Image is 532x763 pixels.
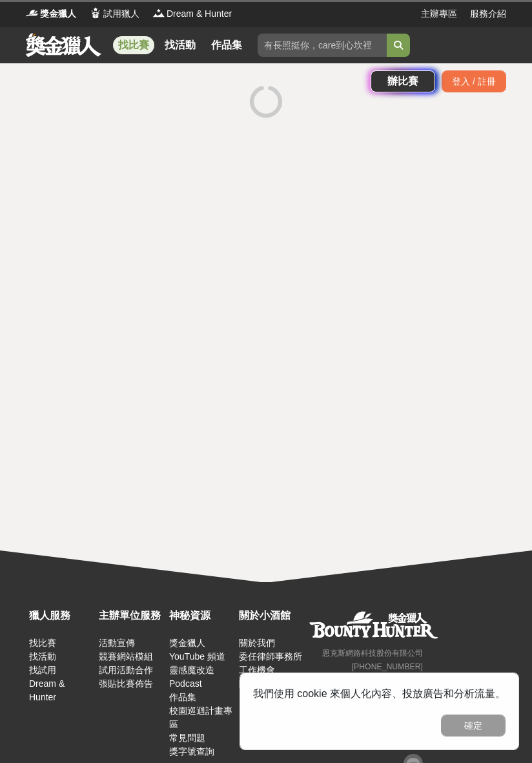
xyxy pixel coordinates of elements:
[169,692,196,702] a: 作品集
[113,36,154,54] a: 找比賽
[99,665,153,675] a: 試用活動合作
[29,665,56,675] a: 找試用
[258,34,387,57] input: 有長照挺你，care到心坎裡！青春出手，拍出照顧 影音徵件活動
[352,662,423,671] small: [PHONE_NUMBER]
[169,746,214,757] a: 獎字號查詢
[169,706,232,729] a: 校園巡迴計畫專區
[29,651,56,662] a: 找活動
[322,649,423,658] small: 恩克斯網路科技股份有限公司
[169,733,205,743] a: 常見問題
[441,715,506,737] button: 確定
[89,7,139,21] a: Logo試用獵人
[206,36,247,54] a: 作品集
[103,7,139,21] span: 試用獵人
[99,638,135,648] a: 活動宣傳
[89,6,102,19] img: Logo
[99,608,162,623] div: 主辦單位服務
[99,651,153,662] a: 競賽網站模組
[239,665,275,675] a: 工作機會
[253,688,506,699] span: 我們使用 cookie 來個人化內容、投放廣告和分析流量。
[29,638,56,648] a: 找比賽
[169,638,225,662] a: 獎金獵人 YouTube 頻道
[152,7,232,21] a: LogoDream & Hunter
[29,608,92,623] div: 獵人服務
[167,7,232,21] span: Dream & Hunter
[239,608,302,623] div: 關於小酒館
[26,6,39,19] img: Logo
[159,36,201,54] a: 找活動
[99,678,153,689] a: 張貼比賽佈告
[26,7,76,21] a: Logo獎金獵人
[152,6,165,19] img: Logo
[29,678,65,702] a: Dream & Hunter
[239,638,275,648] a: 關於我們
[239,651,302,662] a: 委任律師事務所
[442,70,506,92] div: 登入 / 註冊
[169,665,214,689] a: 靈感魔改造 Podcast
[470,7,506,21] a: 服務介紹
[421,7,457,21] a: 主辦專區
[371,70,435,92] a: 辦比賽
[169,608,232,623] div: 神秘資源
[40,7,76,21] span: 獎金獵人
